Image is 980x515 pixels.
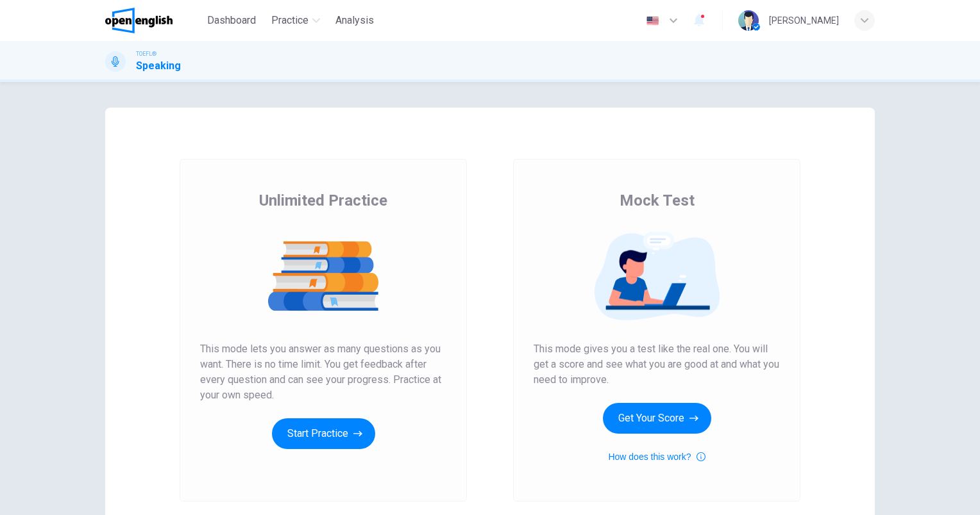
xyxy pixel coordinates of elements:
[330,9,379,32] button: Analysis
[202,9,261,32] button: Dashboard
[207,13,256,28] span: Dashboard
[603,403,711,434] button: Get Your Score
[608,449,705,464] button: How does this work?
[266,9,325,32] button: Practice
[769,13,839,28] div: [PERSON_NAME]
[259,190,387,211] span: Unlimited Practice
[200,341,446,403] span: This mode lets you answer as many questions as you want. There is no time limit. You get feedback...
[620,190,695,211] span: Mock Test
[105,8,173,33] img: OpenEnglish logo
[534,341,780,388] span: This mode gives you a test like the real one. You will get a score and see what you are good at a...
[738,10,759,31] img: Profile picture
[645,16,661,26] img: en
[335,13,374,28] span: Analysis
[136,49,156,58] span: TOEFL®
[136,58,181,74] h1: Speaking
[105,8,202,33] a: OpenEnglish logo
[272,418,375,449] button: Start Practice
[271,13,308,28] span: Practice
